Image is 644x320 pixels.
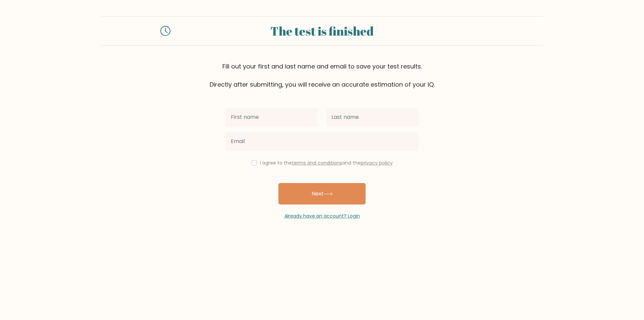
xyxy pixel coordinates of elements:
input: First name [225,108,318,127]
label: I agree to the and the [260,159,393,166]
a: terms and conditions [292,159,342,166]
a: Already have an account? Login [284,213,360,219]
a: privacy policy [361,159,393,166]
div: The test is finished [178,22,466,40]
input: Email [225,132,419,151]
button: Next [278,183,366,204]
div: Fill out your first and last name and email to save your test results. Directly after submitting,... [101,62,543,89]
input: Last name [326,108,419,127]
